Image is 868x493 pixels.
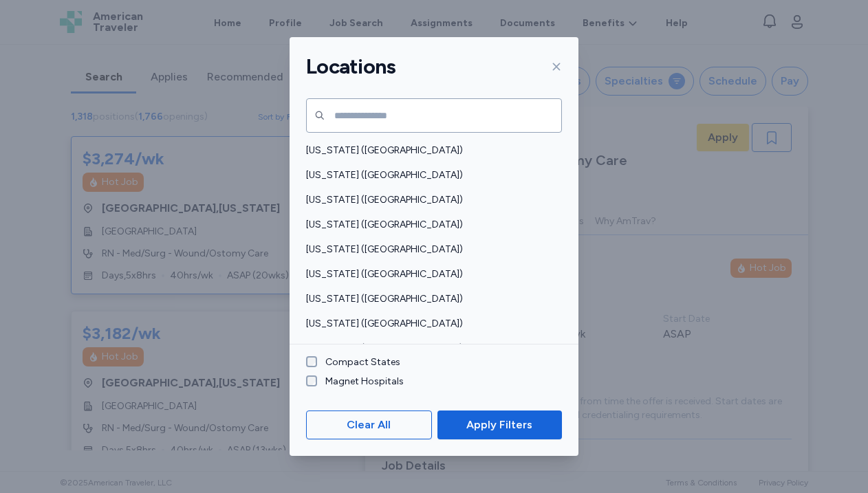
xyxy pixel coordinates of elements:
[317,375,404,388] label: Magnet Hospitals
[306,54,395,80] h1: Locations
[306,218,554,232] span: [US_STATE] ([GEOGRAPHIC_DATA])
[306,267,554,281] span: [US_STATE] ([GEOGRAPHIC_DATA])
[306,144,554,157] span: [US_STATE] ([GEOGRAPHIC_DATA])
[306,410,432,439] button: Clear All
[437,410,562,439] button: Apply Filters
[347,417,391,433] span: Clear All
[317,355,400,369] label: Compact States
[306,193,554,207] span: [US_STATE] ([GEOGRAPHIC_DATA])
[306,317,554,331] span: [US_STATE] ([GEOGRAPHIC_DATA])
[466,417,532,433] span: Apply Filters
[306,342,554,355] span: [US_STATE] ([GEOGRAPHIC_DATA])
[306,292,554,306] span: [US_STATE] ([GEOGRAPHIC_DATA])
[306,243,554,256] span: [US_STATE] ([GEOGRAPHIC_DATA])
[306,168,554,182] span: [US_STATE] ([GEOGRAPHIC_DATA])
